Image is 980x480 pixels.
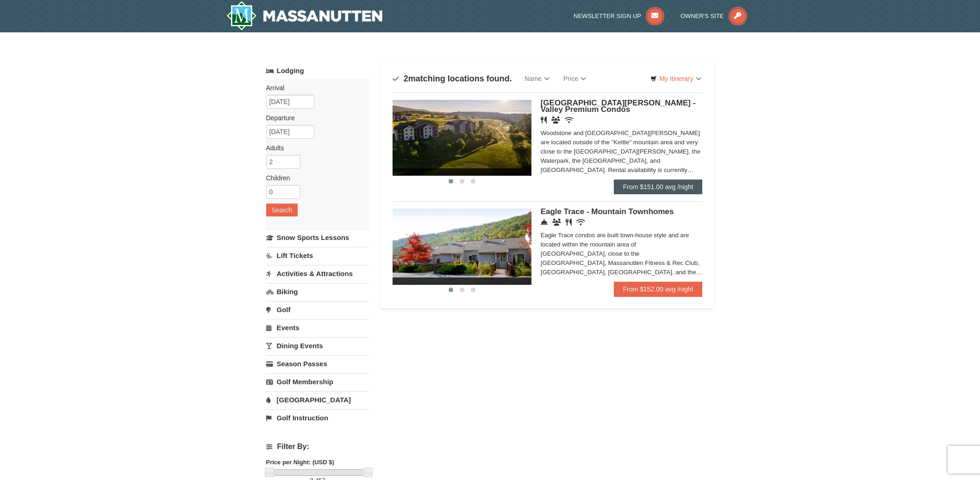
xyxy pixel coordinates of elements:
[266,229,369,246] a: Snow Sports Lessons
[266,301,369,318] a: Golf
[541,129,703,175] div: Woodstone and [GEOGRAPHIC_DATA][PERSON_NAME] are located outside of the "Kettle" mountain area an...
[266,173,362,183] label: Children
[266,143,362,153] label: Adults
[266,247,369,264] a: Lift Tickets
[518,69,556,88] a: Name
[574,12,664,19] a: Newsletter Sign Up
[226,1,383,31] a: Massanutten Resort
[266,409,369,426] a: Golf Instruction
[266,355,369,372] a: Season Passes
[565,117,574,123] i: Wireless Internet (free)
[266,283,369,300] a: Biking
[541,219,548,226] i: Concierge Desk
[541,231,703,277] div: Eagle Trace condos are built town-house style and are located within the mountain area of [GEOGRA...
[566,219,572,226] i: Restaurant
[266,459,334,466] strong: Price per Night: (USD $)
[614,179,703,194] a: From $151.00 avg /night
[266,337,369,354] a: Dining Events
[266,113,362,123] label: Departure
[574,12,641,19] span: Newsletter Sign Up
[226,1,383,31] img: Massanutten Resort Logo
[541,207,674,216] span: Eagle Trace - Mountain Townhomes
[266,373,369,390] a: Golf Membership
[266,62,369,79] a: Lodging
[393,74,512,83] h4: matching locations found.
[404,74,408,83] span: 2
[680,12,747,19] a: Owner's Site
[680,12,724,19] span: Owner's Site
[552,219,561,226] i: Conference Facilities
[541,117,547,123] i: Restaurant
[266,391,369,408] a: [GEOGRAPHIC_DATA]
[266,443,369,451] h4: Filter By:
[266,203,298,216] button: Search
[551,117,560,123] i: Banquet Facilities
[576,219,585,226] i: Wireless Internet (free)
[266,83,362,92] label: Arrival
[644,72,707,86] a: My Itinerary
[614,282,703,296] a: From $152.00 avg /night
[266,319,369,336] a: Events
[541,98,696,114] span: [GEOGRAPHIC_DATA][PERSON_NAME] - Valley Premium Condos
[266,265,369,282] a: Activities & Attractions
[556,69,593,88] a: Price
